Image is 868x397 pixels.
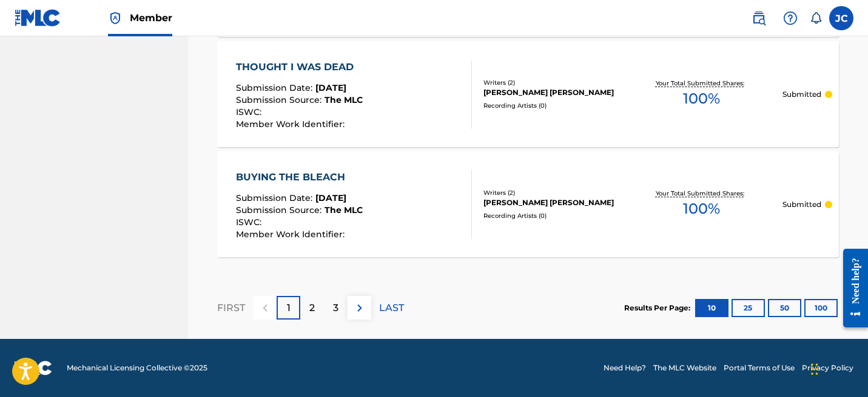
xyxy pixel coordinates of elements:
[236,229,348,240] span: Member Work Identifier :
[236,107,264,117] span: ISWC :
[287,301,291,315] p: 1
[834,239,868,336] iframe: Resource Center
[325,94,363,105] span: The MLC
[732,299,765,317] button: 25
[315,192,346,203] span: [DATE]
[695,299,728,317] button: 10
[768,299,801,317] button: 50
[804,299,838,317] button: 100
[656,189,747,198] p: Your Total Submitted Shares:
[810,12,822,24] div: Notifications
[15,9,61,27] img: MLC Logo
[811,351,818,387] div: Drag
[236,217,264,228] span: ISWC :
[352,301,367,315] img: right
[309,301,315,315] p: 2
[747,6,771,30] a: Public Search
[483,211,619,220] div: Recording Artists ( 0 )
[236,60,363,74] div: THOUGHT I WAS DEAD
[752,11,766,25] img: search
[236,170,363,185] div: BUYING THE BLEACH
[236,82,315,93] span: Submission Date :
[108,11,123,25] img: Top Rightsholder
[315,82,346,93] span: [DATE]
[217,41,839,147] a: THOUGHT I WAS DEADSubmission Date:[DATE]Submission Source:The MLCISWC:Member Work Identifier:Writ...
[782,89,821,100] p: Submitted
[483,87,619,98] div: [PERSON_NAME] [PERSON_NAME]
[724,363,795,373] a: Portal Terms of Use
[778,6,802,30] div: Help
[236,205,325,215] span: Submission Source :
[656,79,747,88] p: Your Total Submitted Shares:
[483,197,619,208] div: [PERSON_NAME] [PERSON_NAME]
[236,192,315,203] span: Submission Date :
[379,301,404,315] p: LAST
[15,361,52,375] img: logo
[325,205,363,215] span: The MLC
[653,363,716,373] a: The MLC Website
[683,88,720,110] span: 100 %
[217,151,839,257] a: BUYING THE BLEACHSubmission Date:[DATE]Submission Source:The MLCISWC:Member Work Identifier:Write...
[333,301,338,315] p: 3
[483,188,619,197] div: Writers ( 2 )
[783,11,798,25] img: help
[782,199,821,210] p: Submitted
[829,6,853,30] div: User Menu
[807,339,868,397] iframe: Chat Widget
[483,78,619,87] div: Writers ( 2 )
[802,363,853,373] a: Privacy Policy
[236,94,325,105] span: Submission Source :
[483,101,619,110] div: Recording Artists ( 0 )
[624,303,693,313] p: Results Per Page:
[67,363,207,373] span: Mechanical Licensing Collective © 2025
[683,198,720,220] span: 100 %
[604,363,646,373] a: Need Help?
[236,119,348,130] span: Member Work Identifier :
[130,11,172,25] span: Member
[217,301,245,315] p: FIRST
